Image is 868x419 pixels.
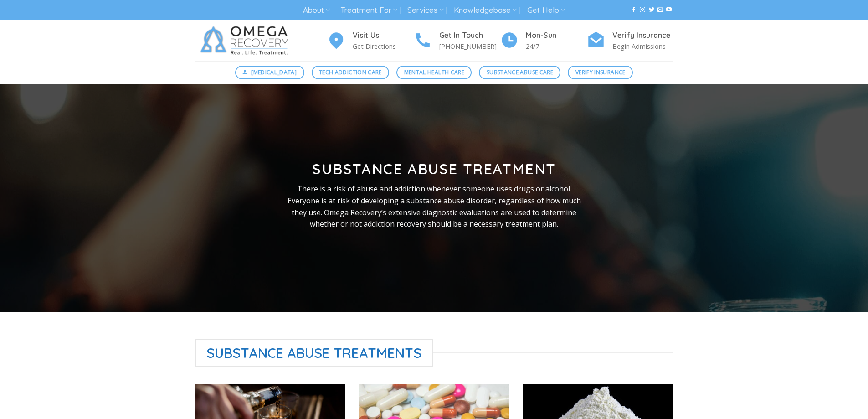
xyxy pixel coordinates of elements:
[303,2,330,19] a: About
[340,2,397,19] a: Treatment For
[353,41,414,52] p: Get Directions
[439,41,500,52] p: [PHONE_NUMBER]
[575,68,626,77] span: Verify Insurance
[649,7,654,13] a: Follow on Twitter
[251,68,297,77] span: [MEDICAL_DATA]
[439,30,500,41] h4: Get In Touch
[568,66,633,79] a: Verify Insurance
[353,30,414,41] h4: Visit Us
[587,30,673,52] a: Verify Insurance Begin Admissions
[640,7,645,13] a: Follow on Instagram
[312,66,390,79] a: Tech Addiction Care
[312,160,556,178] strong: Substance Abuse Treatment
[319,68,382,77] span: Tech Addiction Care
[414,30,500,52] a: Get In Touch [PHONE_NUMBER]
[195,20,298,61] img: Omega Recovery
[612,41,673,52] p: Begin Admissions
[407,2,443,19] a: Services
[527,2,565,19] a: Get Help
[666,7,672,13] a: Follow on YouTube
[327,30,414,52] a: Visit Us Get Directions
[287,183,582,230] p: There is a risk of abuse and addiction whenever someone uses drugs or alcohol. Everyone is at ris...
[404,68,464,77] span: Mental Health Care
[657,7,663,13] a: Send us an email
[526,41,587,52] p: 24/7
[454,2,517,19] a: Knowledgebase
[612,30,673,41] h4: Verify Insurance
[487,68,553,77] span: Substance Abuse Care
[235,66,304,79] a: [MEDICAL_DATA]
[195,339,434,367] span: Substance Abuse Treatments
[396,66,472,79] a: Mental Health Care
[631,7,637,13] a: Follow on Facebook
[479,66,560,79] a: Substance Abuse Care
[526,30,587,41] h4: Mon-Sun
